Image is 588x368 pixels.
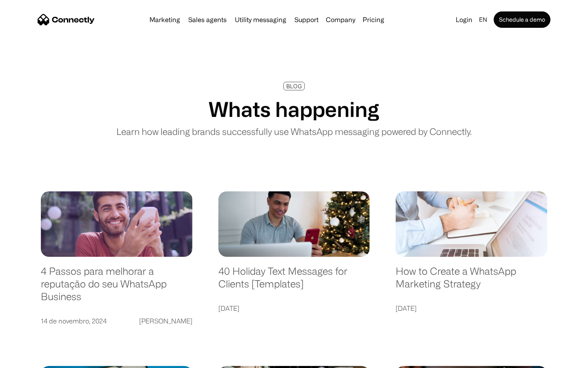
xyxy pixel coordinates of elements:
a: How to Create a WhatsApp Marketing Strategy [396,265,547,298]
div: BLOG [286,83,302,89]
a: Utility messaging [232,16,290,23]
p: Learn how leading brands successfully use WhatsApp messaging powered by Connectly. [116,125,472,138]
a: Marketing [146,16,183,23]
a: Support [291,16,322,23]
div: [DATE] [396,303,416,314]
a: Login [452,14,476,25]
a: Pricing [359,16,388,23]
a: 4 Passos para melhorar a reputação do seu WhatsApp Business [41,265,192,311]
h1: Whats happening [209,97,379,121]
div: Company [323,14,358,25]
div: [DATE] [218,303,239,314]
div: [PERSON_NAME] [139,315,192,327]
div: en [476,14,492,25]
div: 14 de novembro, 2024 [41,315,107,327]
div: Company [326,14,355,25]
a: Schedule a demo [494,11,550,28]
ul: Language list [16,354,49,365]
a: 40 Holiday Text Messages for Clients [Templates] [218,265,370,298]
aside: Language selected: English [8,354,49,365]
a: home [38,13,95,26]
div: en [479,14,487,25]
a: Sales agents [185,16,230,23]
